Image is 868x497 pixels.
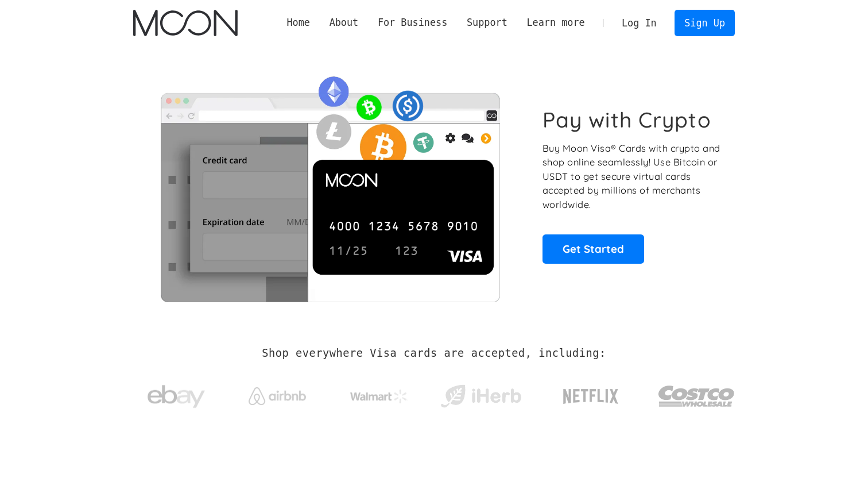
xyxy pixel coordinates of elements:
[320,16,368,30] div: About
[542,234,644,263] a: Get Started
[562,382,619,411] img: Netflix
[148,379,205,415] img: ebay
[262,347,606,360] h2: Shop everywhere Visa cards are accepted, including:
[658,375,735,418] img: Costco
[467,16,507,30] div: Support
[350,390,408,403] img: Walmart
[133,10,237,36] img: Moon Logo
[542,107,711,133] h1: Pay with Crypto
[368,16,457,30] div: For Business
[277,16,320,30] a: Home
[517,16,595,30] div: Learn more
[612,10,666,36] a: Log In
[378,16,447,30] div: For Business
[336,378,422,409] a: Walmart
[330,16,359,30] div: About
[133,10,237,36] a: home
[658,363,735,423] a: Costco
[133,367,219,421] a: ebay
[235,376,320,411] a: Airbnb
[249,387,306,405] img: Airbnb
[542,141,722,212] p: Buy Moon Visa® Cards with crypto and shop online seamlessly! Use Bitcoin or USDT to get secure vi...
[438,370,524,417] a: iHerb
[526,16,584,30] div: Learn more
[133,68,526,302] img: Moon Cards let you spend your crypto anywhere Visa is accepted.
[457,16,517,30] div: Support
[540,371,642,417] a: Netflix
[675,10,734,36] a: Sign Up
[438,382,524,411] img: iHerb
